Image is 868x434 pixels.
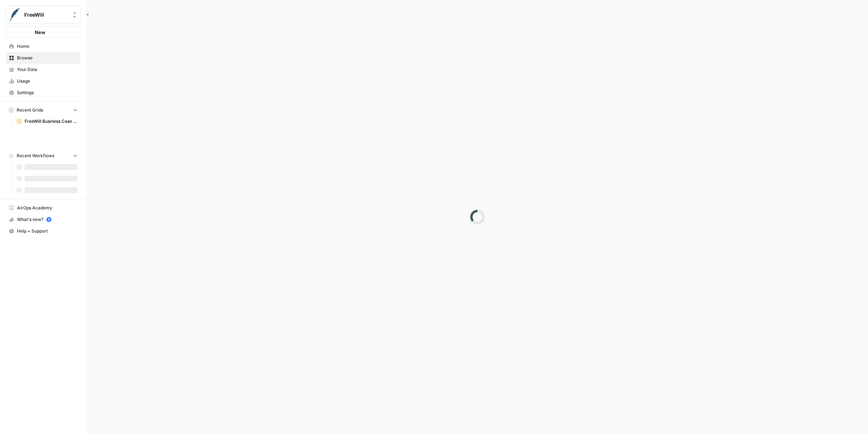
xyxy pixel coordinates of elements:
a: Your Data [6,64,81,75]
button: Recent Workflows [6,150,81,161]
a: Usage [6,75,81,87]
text: 5 [48,218,50,221]
span: Settings [17,89,77,96]
span: Browse [17,55,77,61]
a: FreeWill Business Case Generator v2 Grid [13,116,81,127]
button: Recent Grids [6,105,81,116]
span: Recent Workflows [17,153,54,159]
a: Browse [6,52,81,64]
span: FreeWill [24,11,68,18]
button: Workspace: FreeWill [6,6,81,24]
a: Settings [6,87,81,99]
a: 5 [46,217,51,222]
button: What's new? 5 [6,214,81,225]
span: Recent Grids [17,107,43,113]
button: New [6,27,81,38]
span: Usage [17,78,77,84]
a: AirOps Academy [6,202,81,214]
img: FreeWill Logo [8,8,21,21]
span: Home [17,43,77,50]
button: Help + Support [6,225,81,237]
span: FreeWill Business Case Generator v2 Grid [25,118,77,125]
a: Home [6,41,81,52]
span: New [35,29,45,36]
div: What's new? [6,214,80,225]
span: AirOps Academy [17,205,77,211]
span: Help + Support [17,228,77,234]
span: Your Data [17,66,77,73]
